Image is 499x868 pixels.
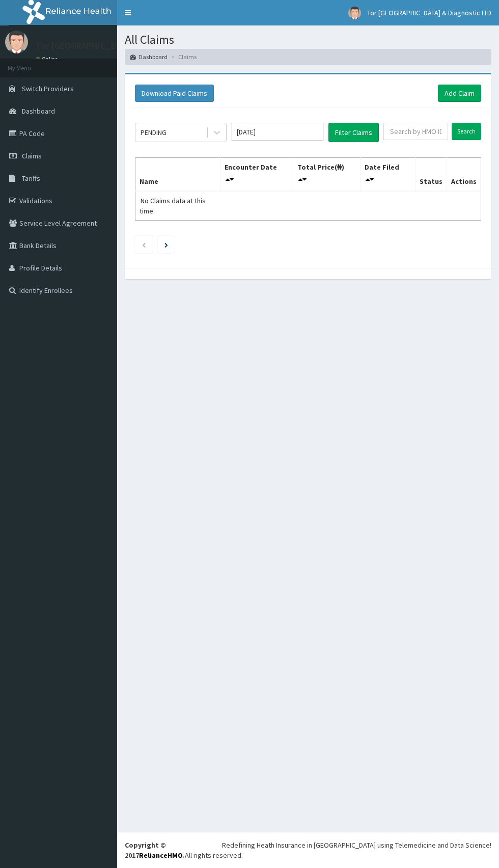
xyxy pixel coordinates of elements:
button: Filter Claims [328,123,379,142]
span: No Claims data at this time. [140,196,206,215]
th: Encounter Date [220,157,293,191]
img: User Image [5,31,28,53]
a: Dashboard [130,52,168,61]
span: Tariffs [22,174,40,183]
th: Total Price(₦) [293,157,360,191]
input: Select Month and Year [232,123,323,141]
input: Search by HMO ID [383,123,448,140]
footer: All rights reserved. [117,832,499,868]
h1: All Claims [125,33,491,46]
span: Dashboard [22,106,55,116]
p: Tor [GEOGRAPHIC_DATA] & Diagnostic LTD [36,41,204,50]
th: Name [135,157,220,191]
span: Switch Providers [22,84,74,93]
strong: Copyright © 2017 . [125,840,185,860]
span: Claims [22,151,42,160]
th: Actions [447,157,481,191]
th: Date Filed [360,157,415,191]
a: Add Claim [438,85,481,102]
a: Online [36,56,60,63]
th: Status [415,157,447,191]
input: Search [452,123,481,140]
span: Tor [GEOGRAPHIC_DATA] & Diagnostic LTD [367,8,491,17]
a: Previous page [142,240,146,249]
li: Claims [169,52,197,61]
img: User Image [348,7,361,19]
a: RelianceHMO [139,851,183,860]
div: Redefining Heath Insurance in [GEOGRAPHIC_DATA] using Telemedicine and Data Science! [222,840,491,850]
button: Download Paid Claims [135,85,214,102]
a: Next page [164,240,168,249]
div: PENDING [141,127,167,138]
